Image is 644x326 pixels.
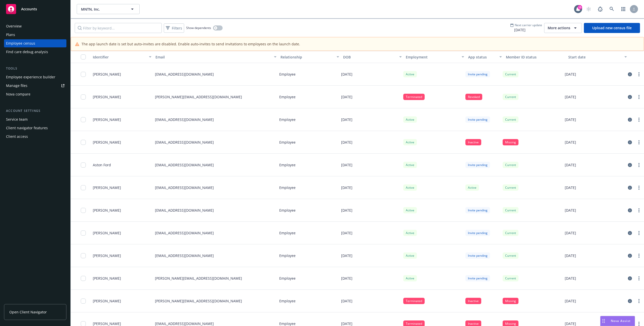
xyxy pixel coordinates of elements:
div: Missing [503,298,518,304]
div: Invite pending [465,162,490,168]
div: Employee experience builder [6,73,55,81]
span: [PERSON_NAME] [93,94,121,100]
input: Select all [81,54,86,59]
div: Current [503,184,518,191]
p: [DATE] [565,117,576,122]
input: Toggle Row Selected [81,208,86,213]
p: Employee [279,208,296,213]
p: [EMAIL_ADDRESS][DOMAIN_NAME] [155,140,214,145]
p: [DATE] [565,72,576,77]
p: [DATE] [341,185,352,190]
p: [DATE] [341,298,352,304]
a: Employee experience builder [4,73,66,81]
div: Active [403,139,417,145]
div: Service team [6,115,28,123]
div: Current [503,116,518,123]
div: Invite pending [465,116,490,123]
div: Invite pending [465,230,490,236]
span: Next carrier update [515,23,542,27]
p: Employee [279,230,296,236]
input: Toggle Row Selected [81,299,86,304]
p: [PERSON_NAME][EMAIL_ADDRESS][DOMAIN_NAME] [155,298,242,304]
button: Relationship [278,51,341,63]
span: [DATE] [510,27,542,32]
div: Drag to move [600,316,607,326]
input: Toggle Row Selected [81,276,86,281]
a: Report a Bug [595,4,605,14]
p: [DATE] [565,140,576,145]
p: [DATE] [341,94,352,100]
a: Start snowing [584,4,594,14]
button: Nova Assist [600,316,635,326]
a: Find care debug analysis [4,48,66,56]
input: Toggle Row Selected [81,162,86,168]
div: Invite pending [465,71,490,77]
div: Inactive [465,139,481,145]
div: Active [403,184,417,191]
span: [PERSON_NAME] [93,276,121,281]
p: [DATE] [565,298,576,304]
a: Nova compare [4,90,66,98]
p: Employee [279,276,296,281]
a: Service team [4,115,66,123]
div: Active [403,116,417,123]
p: [EMAIL_ADDRESS][DOMAIN_NAME] [155,162,214,168]
p: [EMAIL_ADDRESS][DOMAIN_NAME] [155,230,214,236]
div: Current [503,252,518,259]
p: [DATE] [565,230,576,236]
button: Employment [404,51,466,63]
div: Terminated [403,298,425,304]
button: Start date [566,51,629,63]
div: Plans [6,31,15,39]
div: Current [503,230,518,236]
a: more [636,139,642,145]
span: [PERSON_NAME] [93,72,121,77]
div: Active [403,252,417,259]
p: Employee [279,117,296,122]
a: more [636,162,642,168]
div: DOB [343,54,396,60]
div: Account settings [4,108,66,113]
p: [DATE] [341,253,352,258]
span: More actions [548,25,570,30]
input: Toggle Row Selected [81,231,86,236]
a: Client navigator features [4,124,66,132]
div: Active [403,162,417,168]
a: Upload new census file [584,23,640,33]
div: Active [465,184,479,191]
span: Open Client Navigator [9,309,47,315]
div: Inactive [465,298,481,304]
p: Employee [279,94,296,100]
button: More actions [544,23,582,33]
div: Nova compare [6,90,30,98]
input: Toggle Row Selected [81,140,86,145]
div: Client navigator features [6,124,48,132]
button: App status [466,51,504,63]
input: Filter by keyword... [75,23,162,33]
p: [EMAIL_ADDRESS][DOMAIN_NAME] [155,253,214,258]
input: Toggle Row Selected [81,185,86,190]
div: Current [503,275,518,281]
button: Identifier [91,51,153,63]
div: Identifier [93,54,146,60]
div: Active [403,230,417,236]
a: more [636,298,642,304]
span: [PERSON_NAME] [93,140,121,145]
div: Revoked [465,94,482,100]
p: [DATE] [565,253,576,258]
a: Search [607,4,617,14]
a: more [636,253,642,259]
div: Current [503,207,518,213]
a: Overview [4,22,66,30]
a: more [636,71,642,77]
p: Employee [279,140,296,145]
div: 15 [578,5,582,10]
div: Relationship [280,54,334,60]
p: [PERSON_NAME][EMAIL_ADDRESS][DOMAIN_NAME] [155,276,242,281]
p: [DATE] [565,185,576,190]
div: Find care debug analysis [6,48,48,56]
button: Email [153,51,278,63]
span: MNTN, Inc. [81,7,125,12]
p: Employee [279,253,296,258]
div: Employee census [6,39,35,47]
